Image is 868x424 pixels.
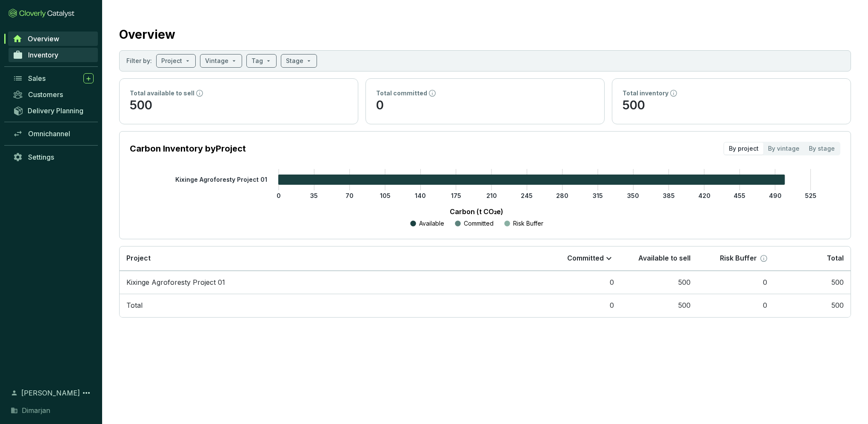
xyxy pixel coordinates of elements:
[28,106,83,115] span: Delivery Planning
[8,32,98,46] a: Overview
[28,51,58,59] span: Inventory
[310,192,318,199] tspan: 35
[804,143,839,155] div: By stage
[451,192,461,199] tspan: 175
[130,89,194,97] p: Total available to sell
[9,48,98,62] a: Inventory
[521,192,533,199] tspan: 245
[9,71,98,86] a: Sales
[622,89,668,97] p: Total inventory
[175,176,267,183] tspan: Kixinge Agroforesty Project 01
[621,246,697,271] th: Available to sell
[556,192,568,199] tspan: 280
[9,150,98,164] a: Settings
[376,89,427,97] p: Total committed
[720,254,757,263] p: Risk Buffer
[120,271,544,294] td: Kixinge Agroforesty Project 01
[763,143,804,155] div: By vintage
[9,126,98,141] a: Omnichannel
[698,192,711,199] tspan: 420
[486,192,497,199] tspan: 210
[622,97,840,114] p: 500
[21,388,80,398] span: [PERSON_NAME]
[769,192,782,199] tspan: 490
[805,192,817,199] tspan: 525
[724,143,763,155] div: By project
[126,57,152,65] p: Filter by:
[621,294,697,317] td: 500
[28,129,70,138] span: Omnichannel
[419,219,444,228] p: Available
[621,271,697,294] td: 500
[697,271,774,294] td: 0
[464,219,494,228] p: Committed
[774,271,851,294] td: 500
[723,142,840,155] div: segmented control
[345,192,354,199] tspan: 70
[120,246,544,271] th: Project
[9,87,98,102] a: Customers
[380,192,391,199] tspan: 105
[663,192,675,199] tspan: 385
[513,219,543,228] p: Risk Buffer
[415,192,426,199] tspan: 140
[734,192,745,199] tspan: 455
[9,103,98,117] a: Delivery Planning
[28,153,54,161] span: Settings
[119,26,175,43] h2: Overview
[627,192,639,199] tspan: 350
[544,294,621,317] td: 0
[277,192,281,199] tspan: 0
[697,294,774,317] td: 0
[28,90,63,99] span: Customers
[774,294,851,317] td: 500
[28,34,59,43] span: Overview
[130,143,246,155] p: Carbon Inventory by Project
[774,246,851,271] th: Total
[120,294,544,317] td: Total
[544,271,621,294] td: 0
[593,192,603,199] tspan: 315
[130,97,348,114] p: 500
[567,254,604,263] p: Committed
[22,405,50,415] span: Dimarjan
[376,97,594,114] p: 0
[143,206,811,217] p: Carbon (t CO₂e)
[28,74,46,83] span: Sales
